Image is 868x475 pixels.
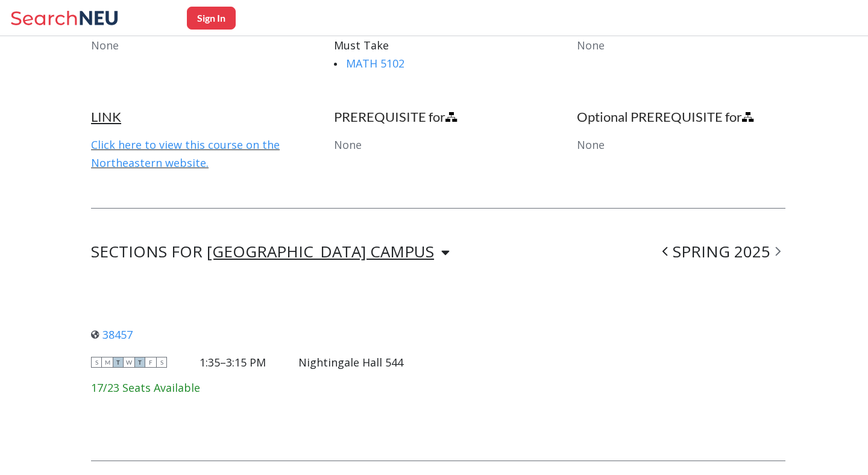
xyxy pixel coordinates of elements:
span: Must Take [334,38,389,52]
span: T [134,357,145,368]
div: SECTIONS FOR [91,245,450,259]
div: Nightingale Hall 544 [298,356,403,369]
span: None [577,38,605,52]
span: F [145,357,156,368]
div: [GEOGRAPHIC_DATA] CAMPUS [207,245,434,258]
a: Click here to view this course on the Northeastern website. [91,137,280,170]
h4: Optional PREREQUISITE for [577,109,785,125]
div: SPRING 2025 [658,245,785,259]
span: S [156,357,167,368]
span: M [102,357,113,368]
span: None [334,137,362,152]
span: S [91,357,102,368]
span: T [113,357,124,368]
span: None [577,137,605,152]
button: Sign In [187,7,236,30]
h4: PREREQUISITE for [334,109,542,125]
span: None [91,38,119,52]
h4: LINK [91,109,300,125]
div: 1:35–3:15 PM [200,356,266,369]
div: 17/23 Seats Available [91,381,403,394]
span: W [124,357,134,368]
a: MATH 5102 [346,56,404,71]
a: 38457 [91,327,133,342]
